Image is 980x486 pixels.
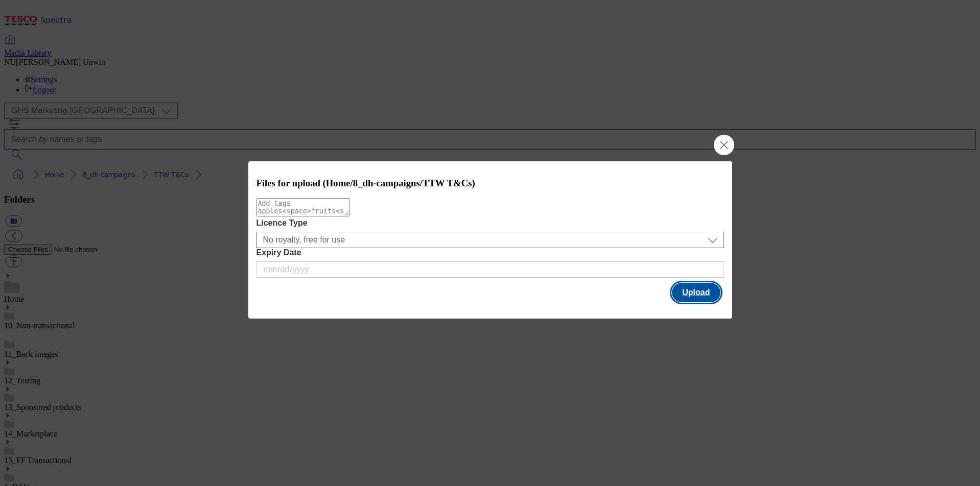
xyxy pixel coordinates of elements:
[672,283,720,302] button: Upload
[256,218,724,228] label: Licence Type
[256,248,724,257] label: Expiry Date
[256,178,724,189] h3: Files for upload (Home/8_dh-campaigns/TTW T&Cs)
[714,135,734,155] button: Close Modal
[248,161,732,319] div: Modal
